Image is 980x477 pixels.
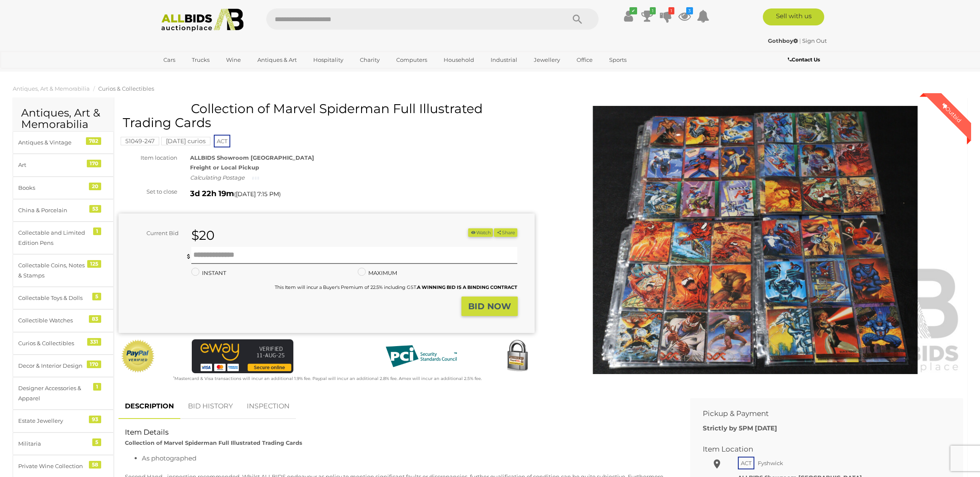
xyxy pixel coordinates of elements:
img: Allbids.com.au [157,8,248,32]
a: Hospitality [308,53,349,67]
span: | [799,37,801,44]
i: ✔ [629,7,637,14]
div: 93 [89,416,101,423]
div: 125 [87,260,101,268]
a: Antiques & Art [252,53,302,67]
img: PCI DSS compliant [379,339,464,373]
h2: Item Details [125,428,671,436]
a: Curios & Collectibles 331 [13,332,114,355]
a: Trucks [186,53,215,67]
div: Estate Jewellery [18,416,88,426]
a: Computers [391,53,433,67]
div: Collectable Coins, Notes & Stamps [18,261,88,280]
strong: Freight or Local Pickup [190,164,259,171]
h2: Item Location [703,445,938,453]
div: Collectible Watches [18,316,88,325]
button: BID NOW [461,297,518,316]
a: [GEOGRAPHIC_DATA] [158,67,229,81]
div: Militaria [18,439,88,449]
div: Collectable Toys & Dolls [18,293,88,303]
h2: Antiques, Art & Memorabilia [21,107,105,130]
div: 1 [93,227,101,235]
a: Collectable Coins, Notes & Stamps 125 [13,254,114,287]
a: Books 20 [13,177,114,199]
strong: ALLBIDS Showroom [GEOGRAPHIC_DATA] [190,154,314,161]
div: Private Wine Collection [18,461,88,471]
div: Outbid [932,93,971,132]
div: China & Porcelain [18,205,88,215]
b: A WINNING BID IS A BINDING CONTRACT [417,284,517,290]
small: Mastercard & Visa transactions will incur an additional 1.9% fee. Paypal will incur an additional... [173,376,482,381]
label: INSTANT [191,268,226,278]
div: 5 [92,438,101,446]
strong: Collection of Marvel Spiderman Full Illustrated Trading Cards [125,439,302,446]
div: Collectable and Limited Edition Pens [18,228,88,248]
li: Watch this item [468,228,493,237]
button: Search [556,8,599,30]
div: 331 [87,338,101,346]
div: Curios & Collectibles [18,338,88,348]
a: Charity [354,53,385,67]
div: Decor & Interior Design [18,361,88,371]
span: [DATE] 7:15 PM [236,190,279,198]
div: Current Bid [119,228,185,238]
a: 3 [678,8,691,24]
a: INSPECTION [240,394,296,419]
div: 83 [89,315,101,323]
div: 58 [89,461,101,469]
img: eWAY Payment Gateway [192,339,293,373]
a: Office [571,53,598,67]
a: Art 170 [13,154,114,176]
div: 170 [87,361,101,368]
mark: 51049-247 [121,137,159,145]
b: Strictly by 5PM [DATE] [703,424,777,432]
a: Wine [221,53,246,67]
div: 782 [86,137,101,145]
a: Collectible Watches 83 [13,309,114,332]
mark: [DATE] curios [161,137,210,145]
li: As photographed [142,452,671,464]
strong: BID NOW [468,301,511,311]
a: Designer Accessories & Apparel 1 [13,377,114,410]
a: Militaria 5 [13,433,114,455]
a: Decor & Interior Design 170 [13,355,114,377]
button: Watch [468,228,493,237]
span: ACT [738,457,754,469]
div: 20 [89,183,101,190]
div: Books [18,183,88,193]
button: Share [494,228,517,237]
div: Set to close [112,187,184,197]
i: 1 [668,7,674,14]
a: ✔ [622,8,635,24]
span: ACT [214,135,230,147]
i: 1 [650,7,656,14]
a: Antiques & Vintage 782 [13,131,114,154]
a: Estate Jewellery 93 [13,410,114,432]
div: Art [18,160,88,170]
div: 1 [93,383,101,391]
a: Contact Us [788,55,822,64]
a: 51049-247 [121,138,159,144]
span: Curios & Collectibles [98,85,154,92]
strong: Gothboy [768,37,798,44]
img: Official PayPal Seal [121,339,155,373]
b: Contact Us [788,56,820,63]
a: Jewellery [528,53,566,67]
a: Collectable Toys & Dolls 5 [13,287,114,309]
a: China & Porcelain 53 [13,199,114,222]
a: Sell with us [763,8,824,25]
a: Antiques, Art & Memorabilia [13,85,90,92]
a: Sports [604,53,632,67]
div: 170 [87,160,101,167]
small: This Item will incur a Buyer's Premium of 22.5% including GST. [275,284,517,290]
a: Household [438,53,480,67]
div: Designer Accessories & Apparel [18,383,88,403]
div: 53 [89,205,101,213]
a: BID HISTORY [182,394,239,419]
label: MAXIMUM [358,268,397,278]
img: Secured by Rapid SSL [500,339,534,373]
a: [DATE] curios [161,138,210,144]
a: DESCRIPTION [119,394,180,419]
div: Antiques & Vintage [18,138,88,147]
